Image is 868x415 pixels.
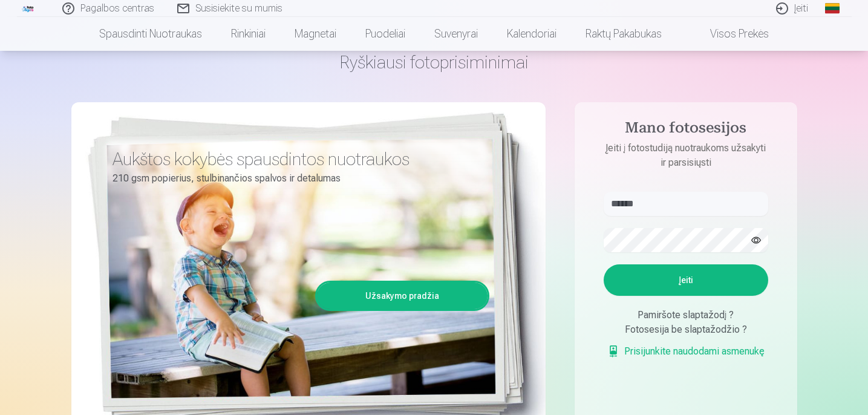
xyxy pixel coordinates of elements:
[317,283,488,309] a: Užsakymo pradžia
[571,17,676,51] a: Raktų pakabukas
[22,5,35,12] img: /fa2
[113,148,480,170] h3: Aukštos kokybės spausdintos nuotraukos
[280,17,351,51] a: Magnetai
[113,170,480,187] p: 210 gsm popierius, stulbinančios spalvos ir detalumas
[604,322,768,337] div: Fotosesija be slaptažodžio ?
[217,17,280,51] a: Rinkiniai
[607,344,765,359] a: Prisijunkite naudodami asmenukę
[420,17,492,51] a: Suvenyrai
[85,17,217,51] a: Spausdinti nuotraukas
[604,308,768,322] div: Pamiršote slaptažodį ?
[492,17,571,51] a: Kalendoriai
[676,17,783,51] a: Visos prekės
[604,264,768,296] button: Įeiti
[71,51,797,73] h1: Ryškiausi fotoprisiminimai
[351,17,420,51] a: Puodeliai
[592,141,780,170] p: Įeiti į fotostudiją nuotraukoms užsakyti ir parsisiųsti
[592,119,780,141] h4: Mano fotosesijos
